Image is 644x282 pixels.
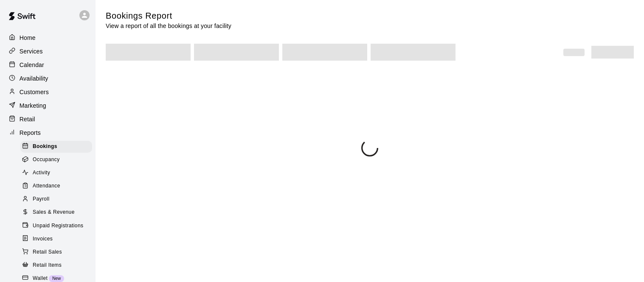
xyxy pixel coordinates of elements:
[7,59,89,71] a: Calendar
[20,128,41,137] p: Reports
[33,208,75,217] span: Sales & Revenue
[20,115,35,123] p: Retail
[20,219,96,232] a: Unpaid Registrations
[20,154,92,166] div: Occupancy
[20,246,92,258] div: Retail Sales
[20,153,96,166] a: Occupancy
[20,259,96,272] a: Retail Items
[20,141,92,153] div: Bookings
[20,47,43,56] p: Services
[20,180,96,193] a: Attendance
[7,72,89,85] a: Availability
[33,235,53,243] span: Invoices
[7,113,89,126] a: Retail
[7,126,89,139] a: Reports
[20,233,92,245] div: Invoices
[20,101,46,110] p: Marketing
[49,276,64,281] span: New
[7,31,89,44] a: Home
[20,34,36,42] p: Home
[33,142,57,151] span: Bookings
[20,167,92,179] div: Activity
[20,193,92,205] div: Payroll
[20,180,92,192] div: Attendance
[7,99,89,112] a: Marketing
[33,169,50,177] span: Activity
[20,260,92,271] div: Retail Items
[33,222,83,230] span: Unpaid Registrations
[106,22,231,30] p: View a report of all the bookings at your facility
[33,182,60,190] span: Attendance
[20,61,44,69] p: Calendar
[20,167,96,180] a: Activity
[20,88,49,96] p: Customers
[20,220,92,232] div: Unpaid Registrations
[20,206,96,219] a: Sales & Revenue
[33,261,62,270] span: Retail Items
[106,10,231,22] h5: Bookings Report
[33,248,62,257] span: Retail Sales
[7,45,89,58] a: Services
[20,246,96,259] a: Retail Sales
[20,207,92,218] div: Sales & Revenue
[33,195,49,204] span: Payroll
[7,86,89,98] a: Customers
[20,193,96,206] a: Payroll
[20,232,96,246] a: Invoices
[33,156,60,164] span: Occupancy
[20,74,48,83] p: Availability
[20,140,96,153] a: Bookings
